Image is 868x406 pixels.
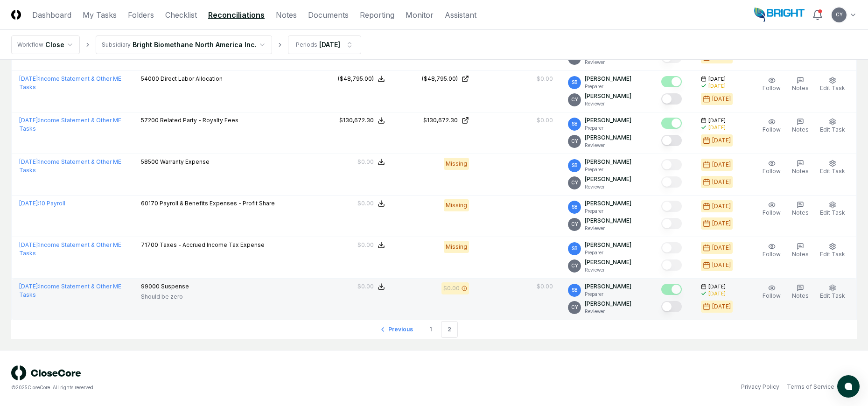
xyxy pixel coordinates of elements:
[160,241,265,248] span: Taxes - Accrued Income Tax Expense
[19,241,39,248] span: [DATE] :
[712,161,731,169] div: [DATE]
[422,321,439,338] a: 1
[761,75,783,94] button: Follow
[141,75,159,82] span: 54000
[585,158,631,166] p: [PERSON_NAME]
[338,75,374,83] div: ($48,795.00)
[357,199,385,208] button: $0.00
[161,283,189,290] span: Suspense
[820,168,845,175] span: Edit Task
[585,300,631,308] p: [PERSON_NAME]
[708,76,726,83] span: [DATE]
[790,75,811,94] button: Notes
[708,283,726,290] span: [DATE]
[572,79,577,86] span: SB
[11,10,21,20] img: Logo
[388,325,413,334] span: Previous
[319,40,340,49] div: [DATE]
[308,9,349,21] a: Documents
[19,200,65,207] a: [DATE]:10 Payroll
[763,126,781,133] span: Follow
[585,208,631,215] p: Preparer
[585,83,631,90] p: Preparer
[585,291,631,298] p: Preparer
[19,117,121,132] a: [DATE]:Income Statement & Other ME Tasks
[790,116,811,136] button: Notes
[444,199,469,211] div: Missing
[585,308,631,315] p: Reviewer
[712,95,731,103] div: [DATE]
[818,158,847,177] button: Edit Task
[761,241,783,260] button: Follow
[712,219,731,228] div: [DATE]
[19,283,39,290] span: [DATE] :
[818,282,847,302] button: Edit Task
[17,41,43,49] div: Workflow
[19,200,39,207] span: [DATE] :
[585,125,631,132] p: Preparer
[444,158,469,170] div: Missing
[572,162,577,169] span: SB
[141,241,158,248] span: 71700
[585,100,631,107] p: Reviewer
[792,126,809,133] span: Notes
[661,259,682,271] button: Mark complete
[790,282,811,302] button: Notes
[160,158,210,165] span: Warranty Expense
[712,136,731,145] div: [DATE]
[360,9,394,21] a: Reporting
[761,199,783,219] button: Follow
[357,199,374,208] div: $0.00
[128,9,154,21] a: Folders
[537,282,553,291] div: $0.00
[708,124,726,131] div: [DATE]
[11,35,361,54] nav: breadcrumb
[160,200,275,207] span: Payroll & Benefits Expenses - Profit Share
[761,158,783,177] button: Follow
[141,293,189,301] p: Should be zero
[585,75,631,83] p: [PERSON_NAME]
[585,258,631,266] p: [PERSON_NAME]
[820,84,845,91] span: Edit Task
[585,183,631,190] p: Reviewer
[818,241,847,260] button: Edit Task
[763,292,781,299] span: Follow
[763,209,781,216] span: Follow
[400,75,469,83] a: ($48,795.00)
[19,241,121,257] a: [DATE]:Income Statement & Other ME Tasks
[712,178,731,186] div: [DATE]
[763,168,781,175] span: Follow
[712,202,731,210] div: [DATE]
[19,158,121,174] a: [DATE]:Income Statement & Other ME Tasks
[571,96,578,103] span: CY
[661,135,682,146] button: Mark complete
[571,221,578,228] span: CY
[790,241,811,260] button: Notes
[792,251,809,258] span: Notes
[661,76,682,87] button: Mark complete
[661,218,682,229] button: Mark complete
[661,93,682,105] button: Mark complete
[585,217,631,225] p: [PERSON_NAME]
[423,116,458,125] div: $130,672.30
[831,7,847,23] button: CY
[790,199,811,219] button: Notes
[836,11,843,18] span: CY
[761,116,783,136] button: Follow
[787,383,834,391] a: Terms of Service
[818,199,847,219] button: Edit Task
[357,158,374,166] div: $0.00
[585,166,631,173] p: Preparer
[818,116,847,136] button: Edit Task
[11,365,81,380] img: logo
[339,116,385,125] button: $130,672.30
[754,7,805,22] img: Bright Biomethane North America logo
[741,383,779,391] a: Privacy Policy
[585,92,631,100] p: [PERSON_NAME]
[19,158,39,165] span: [DATE] :
[708,290,726,297] div: [DATE]
[712,261,731,269] div: [DATE]
[537,116,553,125] div: $0.00
[288,35,361,54] button: Periods[DATE]
[357,241,374,249] div: $0.00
